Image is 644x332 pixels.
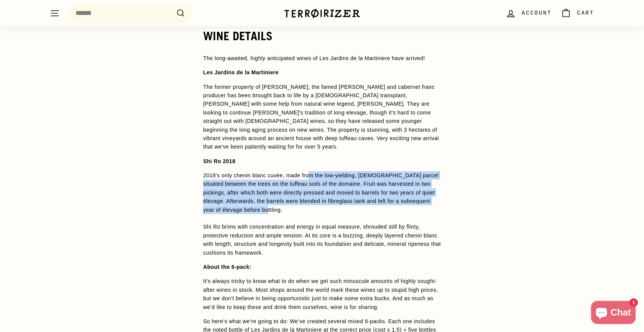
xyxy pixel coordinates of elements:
[203,278,438,310] span: It’s always tricky to know what to do when we get such minuscule amounts of highly sought-after w...
[203,158,235,164] span: Shi Ro 2018
[203,69,279,75] span: Les Jardins de la Martiniere
[203,264,251,270] span: About the 6-pack:
[203,29,441,43] h2: WINE DETAILS
[203,55,425,61] span: The long-awaited, highly anticipated wines of Les Jardins de la Martiniere have arrived!
[522,9,552,17] span: Account
[203,84,439,150] span: The former property of [PERSON_NAME], the famed [PERSON_NAME] and cabernet franc producer has bee...
[589,301,638,326] inbox-online-store-chat: Shopify online store chat
[203,172,441,256] span: 2018’s only chenin blanc cuvée, made from the low-yielding, [DEMOGRAPHIC_DATA] parcel situated be...
[501,2,556,25] a: Account
[577,9,594,17] span: Cart
[556,2,599,25] a: Cart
